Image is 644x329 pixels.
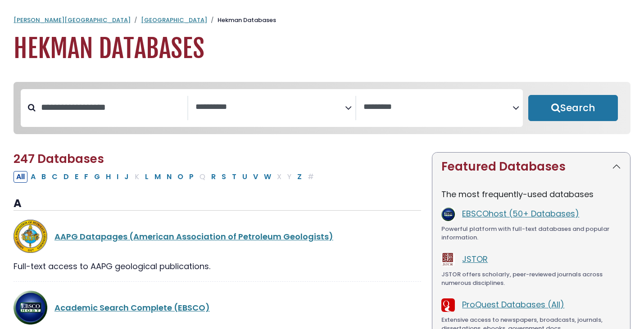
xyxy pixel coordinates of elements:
[72,171,81,183] button: Filter Results E
[261,171,274,183] button: Filter Results W
[54,302,210,313] a: Academic Search Complete (EBSCO)
[441,225,621,242] div: Powerful platform with full-text databases and popular information.
[462,253,488,265] a: JSTOR
[207,16,276,25] li: Hekman Databases
[82,171,91,183] button: Filter Results F
[103,171,113,183] button: Filter Results H
[14,34,630,64] h1: Hekman Databases
[152,171,163,183] button: Filter Results M
[14,171,317,182] div: Alpha-list to filter by first letter of database name
[462,208,579,219] a: EBSCOhost (50+ Databases)
[49,171,60,183] button: Filter Results C
[441,188,621,200] p: The most frequently-used databases
[295,171,304,183] button: Filter Results Z
[186,171,196,183] button: Filter Results P
[363,103,512,112] textarea: Search
[122,171,132,183] button: Filter Results J
[54,231,333,242] a: AAPG Datapages (American Association of Petroleum Geologists)
[219,171,229,183] button: Filter Results S
[14,16,630,25] nav: breadcrumb
[14,151,104,167] span: 247 Databases
[28,171,38,183] button: Filter Results A
[14,260,421,272] div: Full-text access to AAPG geological publications.
[14,82,630,134] nav: Search filters
[114,171,121,183] button: Filter Results I
[195,103,345,112] textarea: Search
[175,171,186,183] button: Filter Results O
[229,171,239,183] button: Filter Results T
[250,171,261,183] button: Filter Results V
[39,171,49,183] button: Filter Results B
[142,171,151,183] button: Filter Results L
[432,153,630,181] button: Featured Databases
[14,16,131,24] a: [PERSON_NAME][GEOGRAPHIC_DATA]
[164,171,174,183] button: Filter Results N
[209,171,218,183] button: Filter Results R
[441,270,621,288] div: JSTOR offers scholarly, peer-reviewed journals across numerous disciplines.
[14,197,421,211] h3: A
[91,171,103,183] button: Filter Results G
[462,299,564,310] a: ProQuest Databases (All)
[36,100,187,115] input: Search database by title or keyword
[528,95,618,121] button: Submit for Search Results
[141,16,207,24] a: [GEOGRAPHIC_DATA]
[14,171,27,183] button: All
[240,171,250,183] button: Filter Results U
[61,171,72,183] button: Filter Results D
